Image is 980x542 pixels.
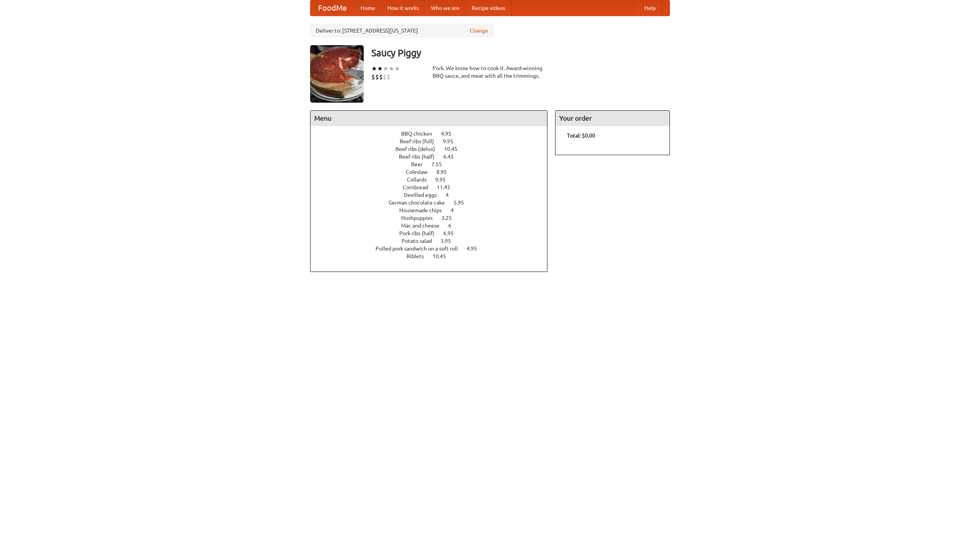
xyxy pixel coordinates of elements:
a: Beer 7.55 [411,161,456,167]
img: angular.jpg [310,45,364,103]
span: German chocolate cake [389,200,452,206]
li: $ [379,73,383,81]
a: Riblets 10.45 [407,253,460,259]
span: Beef ribs (full) [400,138,442,144]
li: $ [375,73,379,81]
span: Cornbread [403,184,436,190]
span: 6 [448,223,459,229]
span: 6.95 [443,230,461,236]
span: 4.95 [441,131,459,137]
span: 9.95 [443,138,461,144]
span: 7.55 [431,161,449,167]
span: Pulled pork sandwich on a soft roll [376,246,465,252]
span: Collards [407,177,434,183]
div: Pork. We know how to cook it. Award-winning BBQ sauce, and meat with all the trimmings. [433,64,547,80]
li: ★ [371,64,377,73]
span: BBQ chicken [401,131,440,137]
a: Potato salad 3.95 [402,238,465,244]
li: ★ [389,64,394,73]
span: Beef ribs (delux) [395,146,443,152]
a: Beef ribs (delux) 10.45 [395,146,472,152]
a: FoodMe [310,0,354,16]
span: Hushpuppies [401,215,440,221]
span: 3.95 [441,238,459,244]
span: 10.45 [444,146,465,152]
li: $ [371,73,375,81]
a: Pork ribs (half) 6.95 [399,230,468,236]
span: 10.45 [433,253,454,259]
a: Beef ribs (full) 9.95 [400,138,467,144]
div: Deliver to: [STREET_ADDRESS][US_STATE] [310,24,494,38]
a: Home [354,0,381,16]
a: Change [470,27,488,34]
a: Beef ribs (half) 6.45 [399,154,468,160]
span: Housemade chips [399,207,449,213]
span: 4.95 [467,246,485,252]
a: Mac and cheese 6 [401,223,465,229]
span: 3.25 [441,215,459,221]
span: 9.95 [435,177,453,183]
h3: Saucy Piggy [371,45,670,61]
span: 4 [446,192,456,198]
a: Help [638,0,662,16]
span: Coleslaw [406,169,435,175]
a: Pulled pork sandwich on a soft roll 4.95 [376,246,491,252]
li: ★ [377,64,383,73]
span: 4 [451,207,461,213]
a: Devilled eggs 4 [404,192,463,198]
li: ★ [383,64,389,73]
a: Collards 9.95 [407,177,460,183]
span: 6.45 [443,154,461,160]
b: Total: $0.00 [567,133,595,139]
span: Devilled eggs [404,192,444,198]
span: Beef ribs (half) [399,154,442,160]
li: $ [383,73,387,81]
h4: Your order [555,111,670,126]
span: 8.95 [436,169,454,175]
a: German chocolate cake 5.95 [389,200,478,206]
a: How it works [381,0,425,16]
a: Who we are [425,0,465,16]
a: BBQ chicken 4.95 [401,131,465,137]
li: $ [387,73,390,81]
span: 5.95 [454,200,472,206]
span: Pork ribs (half) [399,230,442,236]
span: 11.45 [437,184,458,190]
a: Hushpuppies 3.25 [401,215,466,221]
span: Riblets [407,253,431,259]
span: Beer [411,161,430,167]
a: Housemade chips 4 [399,207,468,213]
span: Potato salad [402,238,439,244]
span: Mac and cheese [401,223,447,229]
a: Coleslaw 8.95 [406,169,461,175]
a: Cornbread 11.45 [403,184,464,190]
h4: Menu [310,111,547,126]
a: Recipe videos [465,0,511,16]
li: ★ [394,64,400,73]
